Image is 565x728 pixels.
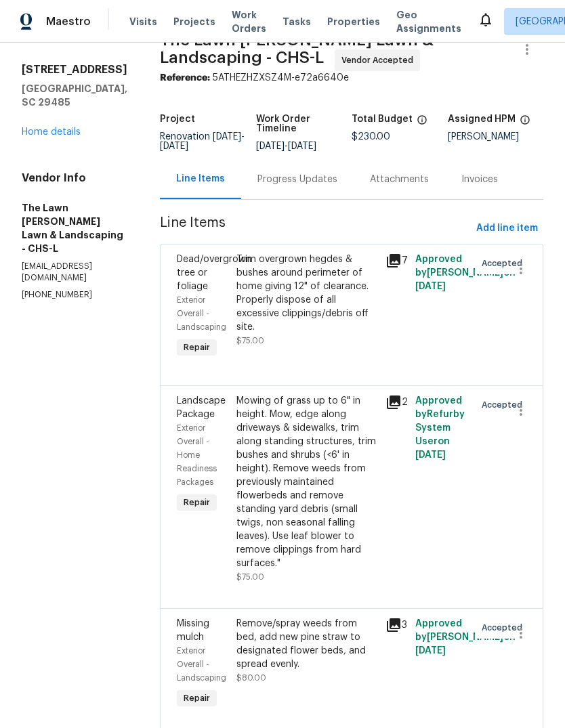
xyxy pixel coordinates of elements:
[160,216,471,241] span: Line Items
[177,296,226,331] span: Exterior Overall - Landscaping
[520,114,530,132] span: The hpm assigned to this work order.
[482,621,528,635] span: Accepted
[385,253,407,269] div: 7
[46,15,91,28] span: Maestro
[22,171,127,185] h4: Vendor Info
[415,396,465,460] span: Approved by Refurby System User on
[160,142,188,151] span: [DATE]
[178,341,215,354] span: Repair
[177,255,251,291] span: Dead/overgrown tree or foliage
[370,173,429,186] div: Attachments
[482,257,528,270] span: Accepted
[22,289,127,301] p: [PHONE_NUMBER]
[471,216,543,241] button: Add line item
[236,617,377,671] div: Remove/spray weeds from bed, add new pine straw to designated flower beds, and spread evenly.
[282,17,311,26] span: Tasks
[178,691,215,705] span: Repair
[177,396,226,419] span: Landscape Package
[232,8,266,35] span: Work Orders
[415,255,516,291] span: Approved by [PERSON_NAME] on
[178,496,215,509] span: Repair
[415,450,446,460] span: [DATE]
[160,132,245,151] span: -
[236,394,377,570] div: Mowing of grass up to 6" in height. Mow, edge along driveways & sidewalks, trim along standing st...
[461,173,498,186] div: Invoices
[385,394,407,410] div: 2
[22,201,127,255] h5: The Lawn [PERSON_NAME] Lawn & Landscaping - CHS-L
[22,127,81,137] a: Home details
[213,132,241,142] span: [DATE]
[129,15,157,28] span: Visits
[22,261,127,284] p: [EMAIL_ADDRESS][DOMAIN_NAME]
[415,282,446,291] span: [DATE]
[396,8,461,35] span: Geo Assignments
[160,114,195,124] h5: Project
[385,617,407,633] div: 3
[288,142,316,151] span: [DATE]
[22,63,127,77] h2: [STREET_ADDRESS]
[236,337,264,345] span: $75.00
[341,53,419,67] span: Vendor Accepted
[160,132,245,151] span: Renovation
[160,32,434,66] span: The Lawn [PERSON_NAME] Lawn & Landscaping - CHS-L
[236,573,264,581] span: $75.00
[176,172,225,186] div: Line Items
[256,142,316,151] span: -
[256,142,285,151] span: [DATE]
[256,114,352,133] h5: Work Order Timeline
[417,114,427,132] span: The total cost of line items that have been proposed by Opendoor. This sum includes line items th...
[415,619,516,656] span: Approved by [PERSON_NAME] on
[482,398,528,412] span: Accepted
[177,647,226,682] span: Exterior Overall - Landscaping
[257,173,337,186] div: Progress Updates
[160,73,210,83] b: Reference:
[476,220,538,237] span: Add line item
[352,114,413,124] h5: Total Budget
[177,424,217,486] span: Exterior Overall - Home Readiness Packages
[22,82,127,109] h5: [GEOGRAPHIC_DATA], SC 29485
[236,253,377,334] div: Trim overgrown hegdes & bushes around perimeter of home giving 12" of clearance. Properly dispose...
[177,619,209,642] span: Missing mulch
[448,132,544,142] div: [PERSON_NAME]
[327,15,380,28] span: Properties
[236,674,266,682] span: $80.00
[448,114,516,124] h5: Assigned HPM
[160,71,543,85] div: 5ATHEZHZXSZ4M-e72a6640e
[352,132,390,142] span: $230.00
[415,646,446,656] span: [DATE]
[173,15,215,28] span: Projects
